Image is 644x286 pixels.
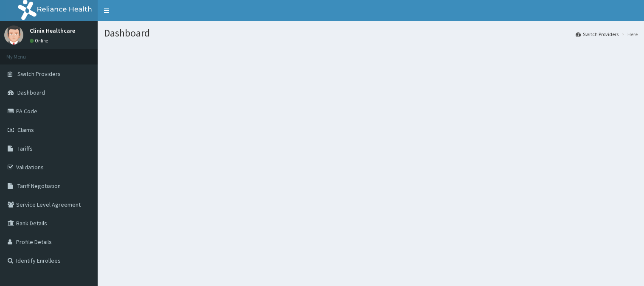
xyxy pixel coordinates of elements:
[30,38,50,44] a: Online
[17,145,33,152] span: Tariffs
[4,25,23,45] img: User Image
[17,182,61,190] span: Tariff Negotiation
[17,70,61,78] span: Switch Providers
[619,31,638,38] li: Here
[104,28,638,39] h1: Dashboard
[30,28,75,34] p: Clinix Healthcare
[17,89,45,96] span: Dashboard
[17,126,34,134] span: Claims
[576,31,619,38] a: Switch Providers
